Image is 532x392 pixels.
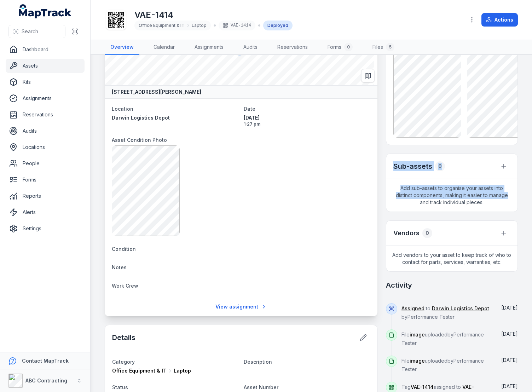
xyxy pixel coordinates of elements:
a: Audits [238,40,263,55]
a: Calendar [148,40,180,55]
strong: [STREET_ADDRESS][PERSON_NAME] [112,88,201,96]
span: [DATE] [244,114,370,121]
span: Add vendors to your asset to keep track of who to contact for parts, services, warranties, etc. [386,246,517,271]
span: Office Equipment & IT [112,367,167,374]
a: Alerts [6,205,85,219]
a: Forms [6,173,85,187]
time: 21/07/2025, 1:26:40 pm [501,331,518,337]
a: Overview [105,40,139,55]
span: Laptop [174,367,191,374]
a: Files5 [367,40,400,55]
a: View assignment [211,300,271,313]
a: Audits [6,124,85,138]
a: MapTrack [19,4,72,18]
span: File uploaded by Performance Tester [401,332,484,346]
strong: Contact MapTrack [22,358,69,364]
a: Locations [6,140,85,154]
span: Condition [112,246,136,252]
h3: Vendors [393,228,420,238]
span: VAE-1414 [411,384,434,390]
a: Reservations [6,108,85,122]
span: Laptop [192,23,207,28]
div: VAE-1414 [219,21,255,30]
a: People [6,156,85,171]
h2: Sub-assets [393,161,432,171]
a: Dashboard [6,42,85,57]
div: Deployed [263,21,293,30]
button: Switch to Map View [361,69,375,82]
div: 5 [386,43,394,51]
span: Description [244,359,272,365]
a: Darwin Logistics Depot [432,305,489,312]
span: Category [112,359,135,365]
span: Date [244,106,255,112]
span: [DATE] [501,383,518,389]
button: Search [8,25,65,38]
span: Darwin Logistics Depot [112,115,170,121]
span: Add sub-assets to organise your assets into distinct components, making it easier to manage and t... [386,179,517,212]
span: Notes [112,264,127,270]
span: image [410,358,425,364]
a: Assignments [189,40,229,55]
strong: ABC Contracting [25,377,67,384]
time: 21/07/2025, 1:27:00 pm [244,114,370,127]
span: Location [112,106,133,112]
time: 21/07/2025, 1:26:35 pm [501,383,518,389]
span: 1:27 pm [244,121,370,127]
span: Asset Condition Photo [112,137,167,143]
a: Reports [6,189,85,203]
a: Kits [6,75,85,89]
div: 0 [344,43,353,51]
a: Darwin Logistics Depot [112,114,238,121]
span: to by Performance Tester [401,305,489,320]
span: [DATE] [501,305,518,311]
span: [DATE] [501,331,518,337]
a: Forms0 [322,40,358,55]
div: 0 [422,228,432,238]
a: Settings [6,221,85,236]
span: File uploaded by Performance Tester [401,358,484,372]
div: 0 [435,161,445,171]
span: Work Crew [112,283,138,289]
span: Asset Number [244,384,278,390]
span: Status [112,384,128,390]
a: Assets [6,59,85,73]
h1: VAE-1414 [134,9,293,21]
time: 21/07/2025, 1:26:40 pm [501,357,518,363]
a: Assigned [401,305,424,312]
button: Actions [481,13,518,27]
h2: Activity [386,280,412,290]
a: Reservations [272,40,313,55]
span: Office Equipment & IT [139,23,185,28]
span: Search [22,28,38,35]
span: image [410,332,425,338]
span: [DATE] [501,357,518,363]
a: Assignments [6,91,85,105]
h2: Details [112,333,135,342]
time: 21/07/2025, 1:27:00 pm [501,305,518,311]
